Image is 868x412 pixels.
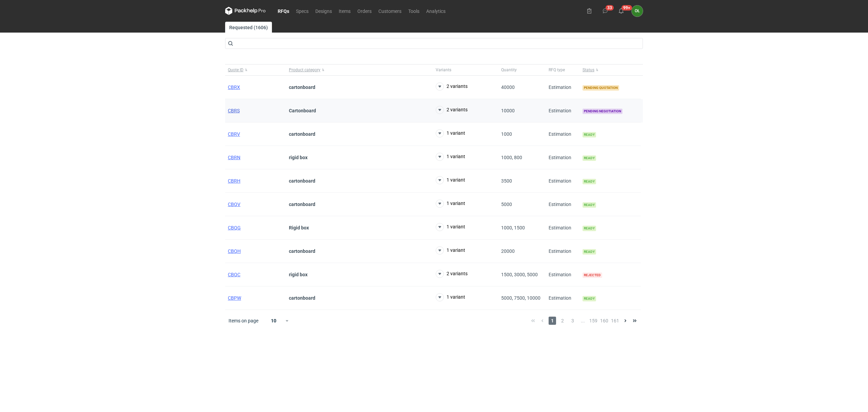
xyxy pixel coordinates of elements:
span: Pending quotation [583,85,619,91]
a: CBQV [228,202,240,207]
span: Ready [583,226,596,231]
div: Estimation [546,240,580,263]
span: 5000, 7500, 10000 [501,295,540,301]
button: 2 variants [436,106,468,114]
button: Status [580,64,641,75]
div: Estimation [546,76,580,99]
a: CBRN [228,155,240,160]
span: 161 [611,317,619,325]
strong: cartonboard [289,202,315,207]
button: 1 variant [436,129,465,137]
span: Quantity [501,67,517,73]
strong: Rigid box [289,225,309,230]
a: Designs [312,7,335,15]
div: Estimation [546,263,580,286]
span: RFQ type [549,67,565,73]
a: Specs [293,7,312,15]
button: 33 [600,5,611,16]
span: 40000 [501,85,515,90]
span: 10000 [501,108,515,113]
a: Orders [354,7,375,15]
span: 1000, 800 [501,155,522,160]
button: 1 variant [436,153,465,161]
span: Ready [583,132,596,137]
span: 1000 [501,131,512,137]
span: Pending negotiation [583,109,623,114]
span: 159 [589,317,597,325]
span: Status [583,67,594,73]
a: CBRV [228,131,240,137]
strong: Cartonboard [289,108,316,113]
div: Olga Łopatowicz [632,5,643,17]
span: Ready [583,155,596,161]
strong: cartonboard [289,248,315,254]
div: Estimation [546,146,580,169]
button: OŁ [632,5,643,17]
span: Ready [583,202,596,208]
div: Estimation [546,99,580,123]
button: Product category [286,64,433,75]
span: Rejected [583,273,602,278]
button: 2 variants [436,270,468,278]
strong: cartonboard [289,178,315,184]
a: Tools [405,7,423,15]
button: Quote ID [225,64,286,75]
a: Requested (1606) [225,22,272,33]
span: 20000 [501,248,515,254]
strong: rigid box [289,155,308,160]
span: 5000 [501,202,512,207]
button: 1 variant [436,246,465,255]
div: Estimation [546,193,580,216]
span: Ready [583,249,596,255]
div: Estimation [546,169,580,193]
div: Estimation [546,123,580,146]
span: 1000, 1500 [501,225,525,230]
a: CBRS [228,108,240,113]
a: CBPW [228,295,241,301]
span: 1 [549,317,556,325]
span: Ready [583,179,596,184]
strong: cartonboard [289,85,315,90]
span: CBRH [228,178,240,184]
div: Estimation [546,286,580,310]
div: 10 [263,316,285,325]
a: CBQG [228,225,241,230]
button: 99+ [616,5,627,16]
strong: cartonboard [289,131,315,137]
button: 1 variant [436,293,465,301]
a: Items [335,7,354,15]
span: Ready [583,296,596,301]
a: CBQC [228,272,240,277]
button: 1 variant [436,200,465,208]
strong: rigid box [289,272,308,277]
svg: Packhelp Pro [225,7,266,15]
button: 2 variants [436,82,468,91]
a: RFQs [274,7,293,15]
span: Quote ID [228,67,243,73]
a: Customers [375,7,405,15]
span: 2 [559,317,566,325]
a: CBRX [228,85,240,90]
span: 1500, 3000, 5000 [501,272,538,277]
a: Analytics [423,7,449,15]
span: Variants [436,67,451,73]
span: ... [579,317,587,325]
div: Estimation [546,216,580,240]
span: Items on page [229,317,258,324]
span: 3500 [501,178,512,184]
strong: cartonboard [289,295,315,301]
button: 1 variant [436,223,465,231]
span: Product category [289,67,320,73]
a: CBQH [228,248,241,254]
span: 3 [569,317,576,325]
